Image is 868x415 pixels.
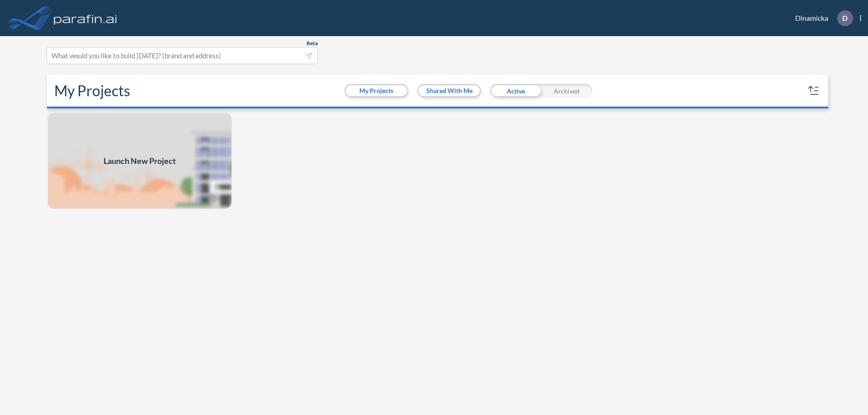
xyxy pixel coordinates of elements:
[419,85,480,96] button: Shared With Me
[54,82,130,99] h2: My Projects
[807,84,821,98] button: sort
[307,40,318,47] span: Beta
[842,14,848,22] p: D
[541,84,592,98] div: Archived
[47,112,232,210] img: add
[346,85,407,96] button: My Projects
[782,10,861,26] div: Dinamicka
[52,9,119,27] img: logo
[47,112,232,210] a: Launch New Project
[104,155,176,167] span: Launch New Project
[490,84,541,98] div: Active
